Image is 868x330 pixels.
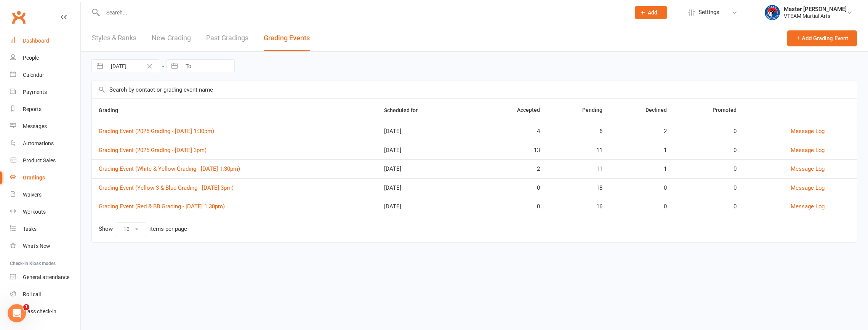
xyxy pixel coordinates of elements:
[10,203,80,221] a: Workouts
[99,128,214,135] a: Grading Event (2025 Grading - [DATE] 1:30pm)
[92,25,136,51] a: Styles & Ranks
[384,166,473,172] div: [DATE]
[92,81,857,98] input: Search by contact or grading event name
[23,140,54,146] div: Automations
[791,203,825,210] a: Message Log
[384,185,473,191] div: [DATE]
[384,203,473,210] div: [DATE]
[10,49,80,67] a: People
[681,166,737,172] div: 0
[10,186,80,203] a: Waivers
[765,5,780,20] img: thumb_image1628552580.png
[10,67,80,84] a: Calendar
[487,166,540,172] div: 2
[681,185,737,191] div: 0
[264,25,310,51] a: Grading Events
[480,99,547,122] th: Accepted
[10,221,80,238] a: Tasks
[8,304,26,322] iframe: Intercom live chat
[99,222,187,236] div: Show
[784,13,847,19] div: VTEAM Martial Arts
[9,8,28,27] a: Clubworx
[616,203,667,210] div: 0
[10,32,80,49] a: Dashboard
[791,147,825,154] a: Message Log
[23,72,44,78] div: Calendar
[10,135,80,152] a: Automations
[487,128,540,135] div: 4
[554,128,602,135] div: 6
[107,60,160,73] input: From
[784,6,847,13] div: Master [PERSON_NAME]
[616,185,667,191] div: 0
[10,169,80,186] a: Gradings
[99,165,240,172] a: Grading Event (White & Yellow Grading - [DATE] 1:30pm)
[616,166,667,172] div: 1
[143,62,156,71] button: Clear Date
[681,128,737,135] div: 0
[554,147,602,154] div: 11
[487,147,540,154] div: 13
[23,209,46,215] div: Workouts
[23,274,69,280] div: General attendance
[23,106,42,112] div: Reports
[674,99,743,122] th: Promoted
[609,99,674,122] th: Declined
[698,4,719,21] span: Settings
[10,101,80,118] a: Reports
[99,107,127,113] span: Grading
[681,147,737,154] div: 0
[791,128,825,135] a: Message Log
[99,106,127,115] button: Grading
[23,175,45,181] div: Gradings
[554,203,602,210] div: 16
[23,38,49,44] div: Dashboard
[487,185,540,191] div: 0
[547,99,609,122] th: Pending
[554,166,602,172] div: 11
[23,291,41,297] div: Roll call
[487,203,540,210] div: 0
[616,147,667,154] div: 1
[10,269,80,286] a: General attendance kiosk mode
[99,184,234,191] a: Grading Event (Yellow 3 & Blue Grading - [DATE] 3pm)
[23,55,39,61] div: People
[791,184,825,191] a: Message Log
[10,84,80,101] a: Payments
[23,123,47,129] div: Messages
[23,308,56,314] div: Class check-in
[23,243,50,249] div: What's New
[152,25,191,51] a: New Grading
[149,226,187,232] div: items per page
[23,304,29,310] span: 1
[206,25,248,51] a: Past Gradings
[23,192,42,198] div: Waivers
[635,6,667,19] button: Add
[99,203,225,210] a: Grading Event (Red & BB Grading - [DATE] 1:30pm)
[23,226,37,232] div: Tasks
[10,118,80,135] a: Messages
[681,203,737,210] div: 0
[23,157,56,163] div: Product Sales
[384,106,426,115] button: Scheduled for
[181,60,234,73] input: To
[648,10,658,16] span: Add
[101,7,625,18] input: Search...
[99,147,207,154] a: Grading Event (2025 Grading - [DATE] 3pm)
[384,128,473,135] div: [DATE]
[384,107,426,113] span: Scheduled for
[787,30,857,46] button: Add Grading Event
[10,238,80,255] a: What's New
[791,165,825,172] a: Message Log
[10,152,80,169] a: Product Sales
[554,185,602,191] div: 18
[10,286,80,303] a: Roll call
[10,303,80,320] a: Class kiosk mode
[384,147,473,154] div: [DATE]
[23,89,47,95] div: Payments
[616,128,667,135] div: 2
